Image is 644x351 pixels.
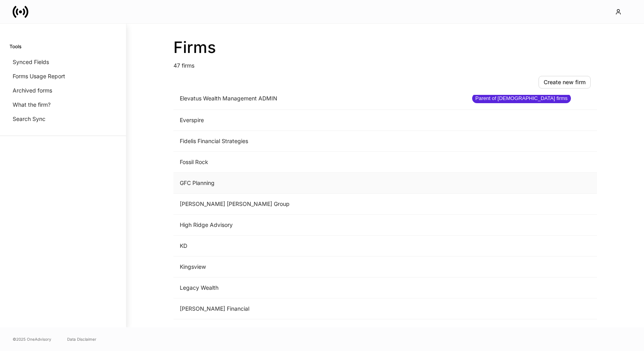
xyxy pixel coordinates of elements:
td: Fossil Rock [173,152,466,173]
td: GFC Planning [173,173,466,194]
a: Search Sync [9,112,117,126]
td: Legacy Wealth [173,277,466,298]
td: Marksman Wealth Management [173,319,466,340]
p: Forms Usage Report [13,72,65,80]
button: Create new firm [539,76,591,89]
p: Search Sync [13,115,45,123]
td: Elevatus Wealth Management ADMIN [173,87,466,110]
td: High Ridge Advisory [173,215,466,236]
td: Fidelis Financial Strategies [173,131,466,152]
div: Create new firm [544,79,586,85]
p: 47 firms [173,57,597,70]
a: Synced Fields [9,55,117,69]
td: Everspire [173,110,466,131]
a: Archived forms [9,83,117,98]
td: KD [173,236,466,257]
span: © 2025 OneAdvisory [13,336,51,342]
td: [PERSON_NAME] Financial [173,298,466,319]
p: What the firm? [13,101,51,109]
p: Synced Fields [13,58,49,66]
td: [PERSON_NAME] [PERSON_NAME] Group [173,194,466,215]
a: Forms Usage Report [9,69,117,83]
p: Archived forms [13,87,52,94]
h6: Tools [9,43,21,50]
td: Kingsview [173,257,466,277]
a: Data Disclaimer [67,336,96,342]
h2: Firms [173,38,597,57]
a: What the firm? [9,98,117,112]
span: Parent of [DEMOGRAPHIC_DATA] firms [472,94,571,102]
